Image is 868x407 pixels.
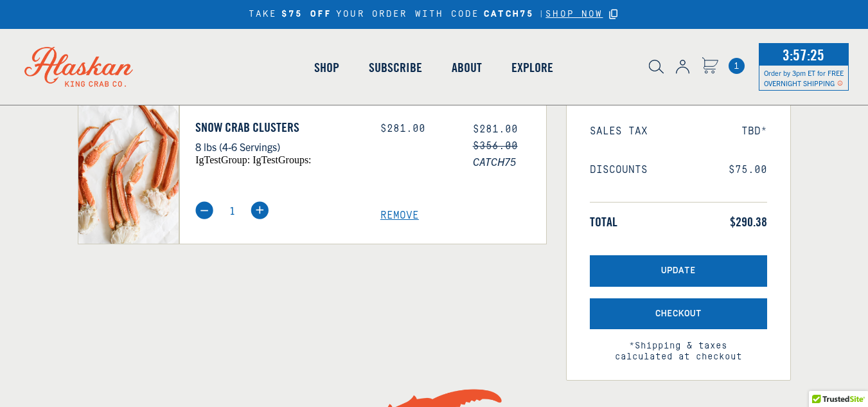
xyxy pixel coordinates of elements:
span: $281.00 [473,123,518,135]
img: Alaskan King Crab Co. logo [6,29,151,105]
img: minus [195,201,213,219]
div: TAKE YOUR ORDER WITH CODE | [249,7,620,22]
span: Checkout [655,309,702,320]
span: Order by 3pm ET for FREE OVERNIGHT SHIPPING [764,68,844,87]
button: Update [590,255,767,287]
img: search [649,60,664,74]
p: 8 lbs (4-6 Servings) [195,138,361,155]
a: Cart [702,57,718,76]
a: SHOP NOW [545,9,603,20]
a: Shop [299,31,354,104]
strong: $75 OFF [281,9,332,20]
span: igTestGroups: [252,154,311,165]
s: $356.00 [473,140,518,152]
span: Total [590,214,617,230]
span: Update [661,266,696,276]
span: 1 [729,58,745,74]
span: igTestGroup: [195,154,250,165]
span: Shipping Notice Icon [837,78,843,87]
a: Explore [497,31,568,104]
img: account [676,60,689,74]
a: Remove [380,210,546,222]
img: Snow Crab Clusters - 8 lbs (4-6 Servings) [78,98,179,244]
span: Discounts [590,164,648,176]
span: 3:57:25 [779,42,828,68]
button: Checkout [590,298,767,330]
a: Snow Crab Clusters [195,120,361,135]
img: plus [251,201,269,219]
a: Subscribe [354,31,437,104]
span: Sales Tax [590,125,648,138]
span: CATCH75 [473,153,546,170]
a: Cart [729,58,745,74]
div: $281.00 [380,123,454,135]
span: $75.00 [729,164,767,176]
strong: CATCH75 [484,9,534,20]
span: *Shipping & taxes calculated at checkout [590,329,767,363]
span: $290.38 [730,214,767,230]
a: About [437,31,497,104]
